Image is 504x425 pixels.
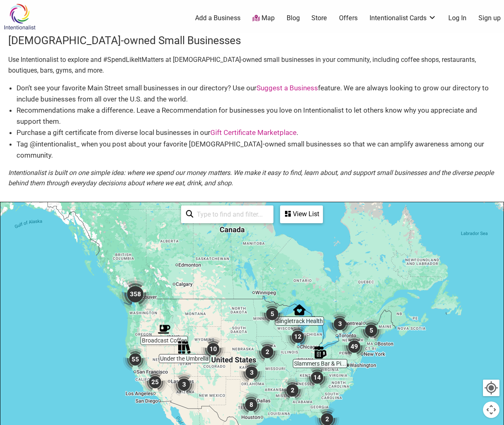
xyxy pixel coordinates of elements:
a: Store [311,14,327,23]
div: 2 [255,340,280,364]
li: Tag @intentionalist_ when you post about your favorite [DEMOGRAPHIC_DATA]-owned small businesses ... [16,139,496,161]
div: Type to search and filter [181,205,273,223]
div: Slammers Bar & Pizza Kitchen [314,346,326,359]
a: Map [252,14,275,23]
div: 358 [119,278,152,311]
div: Broadcast Coffee [158,323,170,335]
a: Suggest a Business [257,84,318,92]
h3: [DEMOGRAPHIC_DATA]-owned Small Businesses [8,33,496,48]
div: 14 [305,365,330,390]
div: 25 [143,370,167,394]
a: Add a Business [195,14,240,23]
div: 10 [201,337,226,361]
p: Use Intentionalist to explore and #SpendLikeItMatters at [DEMOGRAPHIC_DATA]-owned small businesse... [8,54,496,76]
div: 55 [123,347,148,372]
div: Under the Umbrella [178,341,191,354]
div: 5 [359,318,384,343]
em: Intentionalist is built on one simple idea: where we spend our money matters. We make it easy to ... [8,169,494,187]
li: Don’t see your favorite Main Street small businesses in our directory? Use our feature. We are al... [16,83,496,105]
div: 2 [280,378,305,403]
div: Singletrack Health [293,304,306,316]
button: Map camera controls [483,401,499,418]
a: Intentionalist Cards [370,14,436,23]
a: Offers [339,14,358,23]
a: Sign up [478,14,501,23]
div: See a list of the visible businesses [280,205,323,223]
div: 49 [342,334,367,359]
a: Blog [287,14,300,23]
div: 3 [239,360,264,385]
button: Your Location [483,380,499,396]
div: 3 [172,372,196,397]
div: 8 [239,392,264,417]
a: Gift Certificate Marketplace [210,128,297,137]
div: View List [281,206,322,222]
div: 3 [327,312,352,336]
a: Log In [448,14,466,23]
input: Type to find and filter... [193,206,268,222]
div: 12 [285,324,310,349]
div: 5 [260,302,285,326]
li: Recommendations make a difference. Leave a Recommendation for businesses you love on Intentionali... [16,105,496,127]
li: Purchase a gift certificate from diverse local businesses in our . [16,127,496,138]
